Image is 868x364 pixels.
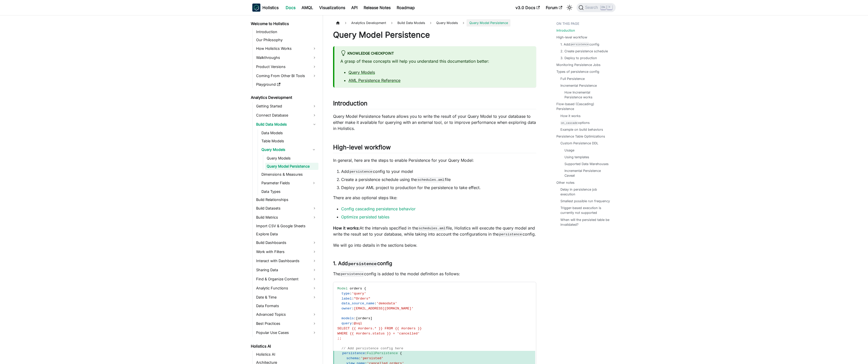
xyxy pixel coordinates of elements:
[309,179,318,187] button: Expand sidebar category 'Parameter Fields'
[255,351,318,358] a: Holistics AI
[348,78,400,83] a: AML Persistence Reference
[340,271,364,277] code: persistence
[570,42,589,47] code: persistence
[418,226,446,231] code: schedules.aml
[556,134,605,139] a: Persistence Table Optimizations
[255,204,318,212] a: Build Datasets
[556,102,613,111] a: Flow-based (Cascading) Persistence
[255,102,318,110] a: Getting Started
[333,157,536,163] p: In general, here are the steps to enable Persistence for your Query Model:
[333,144,536,153] h2: High-level workflow
[577,3,616,12] button: Search (Ctrl+K)
[333,195,536,201] p: There are also optional steps like:
[255,320,318,328] a: Best Practices
[333,225,360,231] strong: How it works:
[376,302,397,305] span: 'demodata'
[349,169,373,174] code: persistence
[255,72,318,80] a: Coming From Other BI Tools
[337,332,420,335] span: WHERE {{ #orders.status }} = 'cancelled'
[352,297,354,301] span: :
[350,287,362,290] span: orders
[359,356,361,360] span: :
[265,163,318,170] a: Query Model Persistence
[316,4,348,12] a: Visualizations
[352,307,354,310] span: :
[348,70,375,75] a: Query Models
[395,19,428,27] span: Build Data Models
[337,327,422,330] span: SELECT {{ #orders.* }} FROM {{ #orders }}
[341,185,536,191] li: Deploy your AML project to production for the persistence to take effect.
[340,58,530,64] p: A grasp of these concepts will help you understand this documentation better:
[255,239,318,247] a: Build Dashboards
[564,162,609,166] a: Supported Data Warehouses
[252,4,260,12] img: Holistics
[354,297,370,301] span: "Orders"
[255,248,318,256] a: Work with Filters
[356,316,358,320] span: [
[255,36,318,43] a: Our Philosophy
[255,266,318,274] a: Sharing Data
[349,19,389,27] span: Analytics Development
[255,329,318,337] a: Popular Use Cases
[417,177,445,182] code: schedules.aml
[333,19,343,27] a: Home page
[400,351,402,355] span: {
[354,307,414,310] span: [EMAIL_ADDRESS][DOMAIN_NAME]'
[341,297,352,301] span: label
[352,322,354,325] span: :
[560,49,608,54] a: 2. Create persistence schedule
[556,69,599,74] a: Types of persistence config
[260,171,318,178] a: Dimensions & Measures
[260,129,318,136] a: Data Models
[249,343,318,350] a: Holistics AI
[543,4,565,12] a: Forum
[556,28,575,33] a: Introduction
[436,21,458,25] span: Query Models
[255,293,318,301] a: Date & Time
[341,347,403,350] span: // Add persistence config here
[333,225,536,237] p: At the intervals specified in the file, Holistics will execute the query model and write the resu...
[341,206,416,211] a: Config cascading persistence behavior
[434,19,460,27] a: Query Models
[255,28,318,35] a: Introduction
[365,351,367,355] span: :
[341,292,350,295] span: type
[309,146,318,154] button: Collapse sidebar category 'Query Models'
[564,168,609,178] a: Incremental Persistence Caveat
[333,242,536,248] p: We will go into details in the sections below.
[560,120,590,125] a: on_cascadeoptions
[364,287,366,290] span: {
[348,261,377,267] code: persistence
[607,5,612,10] kbd: K
[340,50,530,57] div: Knowledge Checkpoint
[255,63,318,71] a: Product Versions
[354,316,356,320] span: :
[255,310,318,318] a: Advanced Topics
[255,302,318,309] a: Data Formats
[564,155,589,160] a: Using templates
[333,113,536,131] p: Query Model Persistence feature allows you to write the result of your Query Model to your databa...
[560,206,611,215] a: Trigger-based execution is currently not supported
[260,138,318,145] a: Table Models
[556,180,575,185] a: Other notes
[247,15,323,364] nav: Docs sidebar
[255,81,318,88] a: Playground
[333,271,536,277] p: The config is added to the model definition as follows:
[255,231,318,238] a: Explore Data
[352,292,366,295] span: 'query'
[565,4,574,12] button: Switch between dark and light mode (currently light mode)
[341,168,536,174] li: Add config to your model
[342,351,365,355] span: persistence
[255,111,318,119] a: Connect Database
[348,4,361,12] a: API
[512,4,543,12] a: v3.0 Docs
[560,42,599,47] a: 1. Addpersistenceconfig
[560,127,603,132] a: Example on build behaviors
[499,232,523,237] code: persistence
[255,196,318,203] a: Build Relationships
[370,316,372,320] span: ]
[341,322,352,325] span: query
[333,260,536,267] h3: 1. Add config
[556,35,587,40] a: High-level workflow
[341,316,354,320] span: models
